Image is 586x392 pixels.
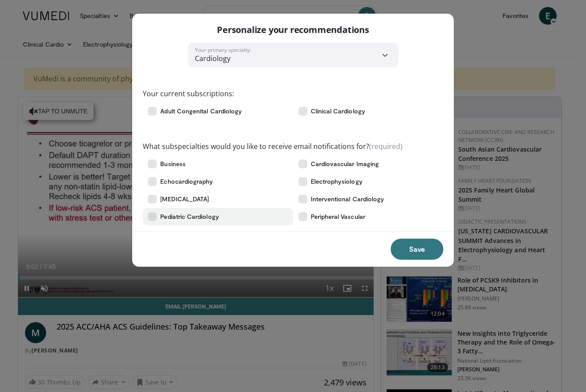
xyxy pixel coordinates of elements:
span: Cardiovascular Imaging [311,160,379,168]
span: Pediatric Cardiology [160,212,219,221]
p: Personalize your recommendations [217,24,369,36]
label: What subspecialties would you like to receive email notifications for? [143,141,403,152]
span: Business [160,160,186,168]
span: Adult Congenital Cardiology [160,107,242,116]
span: Clinical Cardiology [311,107,365,116]
label: Your current subscriptions: [143,88,234,99]
span: Echocardiography [160,177,213,186]
span: Peripheral Vascular [311,212,365,221]
span: Electrophysiology [311,177,363,186]
button: Save [391,239,443,260]
span: (required) [369,142,403,151]
span: [MEDICAL_DATA] [160,195,209,203]
span: Interventional Cardiology [311,195,385,203]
